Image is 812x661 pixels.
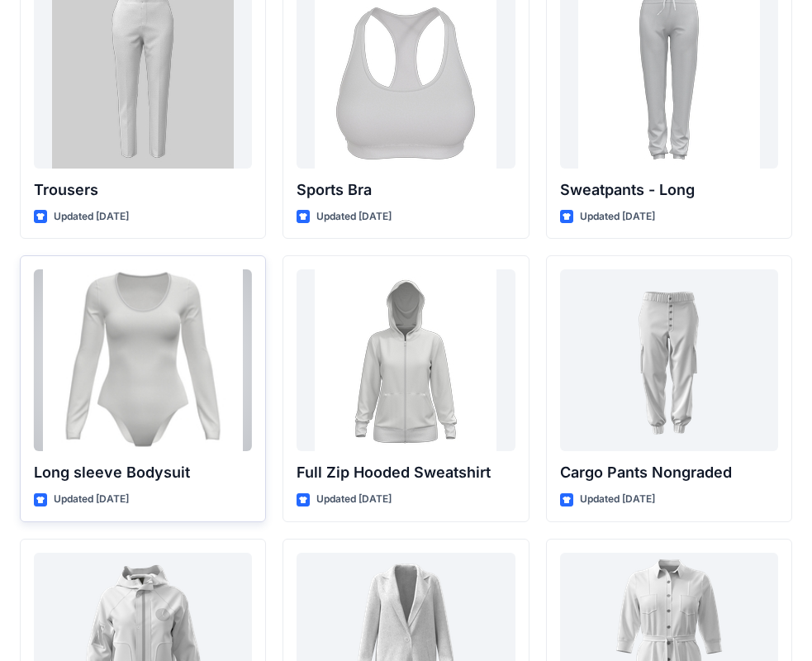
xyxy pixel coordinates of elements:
p: Updated [DATE] [580,208,655,226]
p: Updated [DATE] [316,491,392,508]
p: Updated [DATE] [316,208,392,226]
p: Sports Bra [297,178,515,202]
a: Full Zip Hooded Sweatshirt [297,269,515,451]
p: Updated [DATE] [580,491,655,508]
a: Long sleeve Bodysuit [34,269,252,451]
p: Full Zip Hooded Sweatshirt [297,461,515,484]
p: Updated [DATE] [54,491,129,508]
p: Updated [DATE] [54,208,129,226]
p: Long sleeve Bodysuit [34,461,252,484]
p: Cargo Pants Nongraded [560,461,778,484]
p: Trousers [34,178,252,202]
p: Sweatpants - Long [560,178,778,202]
a: Cargo Pants Nongraded [560,269,778,451]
